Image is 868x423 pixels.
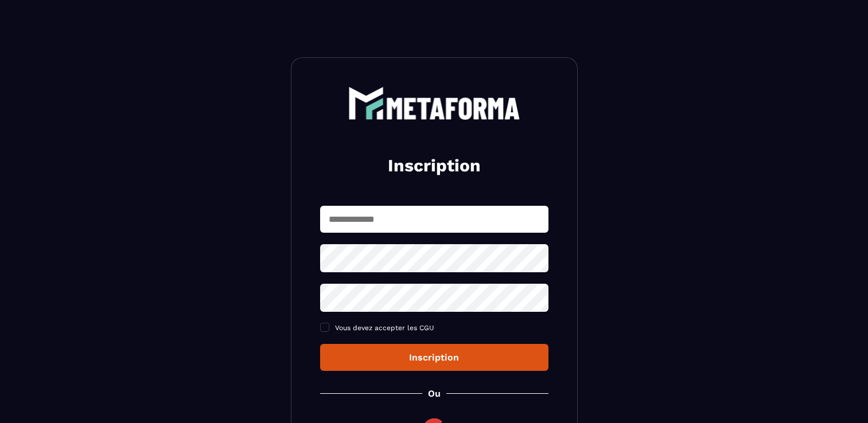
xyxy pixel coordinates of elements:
[335,324,434,332] span: Vous devez accepter les CGU
[428,388,441,399] p: Ou
[320,87,548,120] a: logo
[334,154,535,177] h2: Inscription
[320,344,548,371] button: Inscription
[329,352,539,363] div: Inscription
[348,87,520,120] img: logo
